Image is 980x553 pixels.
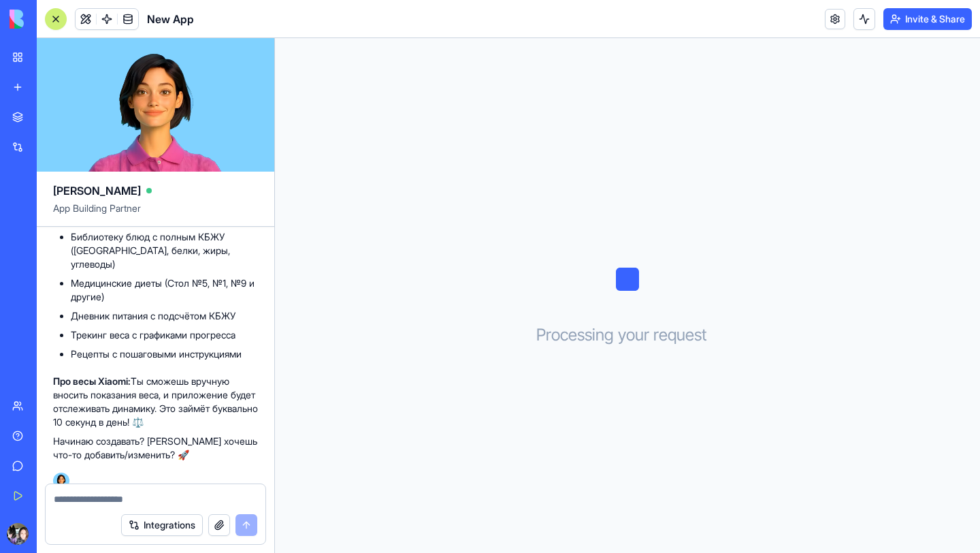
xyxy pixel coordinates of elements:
[71,347,258,361] li: Рецепты с пошаговыми инструкциями
[53,375,258,429] p: Ты сможешь вручную вносить показания веса, и приложение будет отслеживать динамику. Это займёт бу...
[121,514,203,536] button: Integrations
[53,473,69,489] img: Ella_00000_wcx2te.png
[7,523,29,545] img: ACg8ocKRmkq6aTyVj7gBzYzFzEE5-1W6yi2cRGh9BXc9STMfHkuyaDA1=s96-c
[53,375,131,387] strong: Про весы Xiaomi:
[10,10,94,29] img: logo
[53,183,141,199] span: [PERSON_NAME]
[147,11,194,27] span: New App
[71,328,258,342] li: Трекинг веса с графиками прогресса
[536,324,719,346] h3: Processing your request
[71,230,258,271] li: Библиотеку блюд с полным КБЖУ ([GEOGRAPHIC_DATA], белки, жиры, углеводы)
[71,276,258,304] li: Медицинские диеты (Стол №5, №1, №9 и другие)
[53,202,258,226] span: App Building Partner
[71,309,258,323] li: Дневник питания с подсчётом КБЖУ
[883,8,972,30] button: Invite & Share
[53,434,258,462] p: Начинаю создавать? [PERSON_NAME] хочешь что-то добавить/изменить? 🚀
